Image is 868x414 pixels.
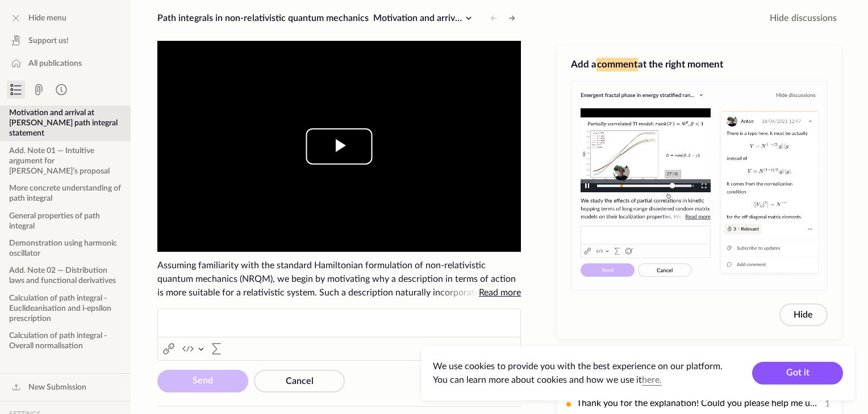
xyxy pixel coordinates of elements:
button: Play Video [306,128,373,164]
span: comment [596,58,638,71]
span: Cancel [286,377,314,386]
a: here. [642,375,662,385]
h3: Add a at the right moment [571,58,828,71]
button: Cancel [254,370,345,392]
span: Motivation and arrival at [PERSON_NAME] path integral statement [373,14,644,23]
button: Hide [779,303,828,326]
span: Hide menu [28,12,66,24]
span: Assuming familiarity with the standard Hamiltonian formulation of non-relativistic quantum mechan... [157,259,521,299]
span: We use cookies to provide you with the best experience on our platform. You can learn more about ... [433,362,723,385]
span: All publications [28,58,82,69]
span: Send [193,376,213,385]
span: Path integrals in non-relativistic quantum mechanics [157,14,369,23]
button: Send [157,370,248,392]
span: Hide discussions [770,11,837,25]
span: Support us! [28,35,69,47]
button: Path integrals in non-relativistic quantum mechanicsMotivation and arrival at [PERSON_NAME] path ... [153,9,480,27]
button: Got it [752,362,843,385]
div: Video Player [157,41,521,252]
span: Read more [479,288,521,297]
